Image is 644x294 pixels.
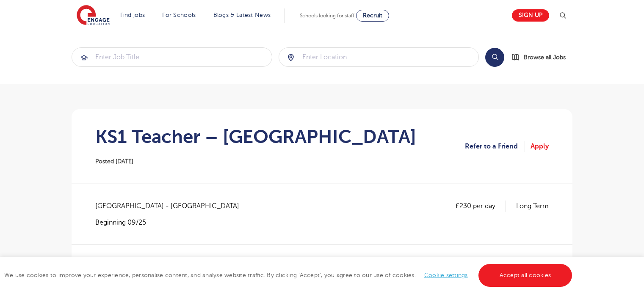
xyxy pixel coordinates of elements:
[511,52,572,62] a: Browse all Jobs
[524,52,566,62] span: Browse all Jobs
[512,9,549,22] a: Sign up
[356,10,389,22] a: Recruit
[4,272,574,278] span: We use cookies to improve your experience, personalise content, and analyse website traffic. By c...
[485,48,504,67] button: Search
[424,272,468,278] a: Cookie settings
[516,201,549,212] p: Long Term
[95,126,416,147] h1: KS1 Teacher – [GEOGRAPHIC_DATA]
[120,12,145,18] a: Find jobs
[531,141,549,152] a: Apply
[95,158,133,165] span: Posted [DATE]
[456,201,506,212] p: £230 per day
[95,218,248,227] p: Beginning 09/25
[72,47,272,67] div: Submit
[363,12,382,19] span: Recruit
[162,12,196,18] a: For Schools
[213,12,271,18] a: Blogs & Latest News
[77,5,110,26] img: Engage Education
[72,48,272,66] input: Submit
[95,201,248,212] span: [GEOGRAPHIC_DATA] - [GEOGRAPHIC_DATA]
[279,47,479,67] div: Submit
[478,264,572,287] a: Accept all cookies
[300,13,354,19] span: Schools looking for staff
[279,48,479,66] input: Submit
[465,141,525,152] a: Refer to a Friend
